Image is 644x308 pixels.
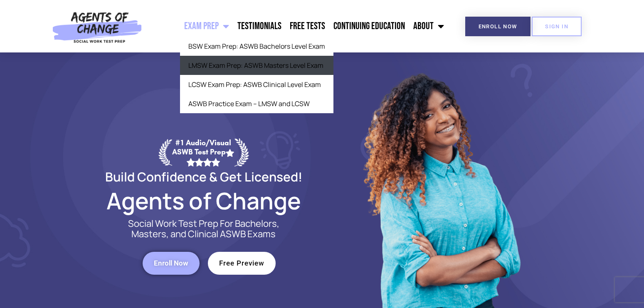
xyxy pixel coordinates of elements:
[146,16,448,37] nav: Menu
[286,16,329,37] a: Free Tests
[180,56,333,75] a: LMSW Exam Prep: ASWB Masters Level Exam
[180,16,233,37] a: Exam Prep
[233,16,286,37] a: Testimonials
[409,16,448,37] a: About
[85,171,322,183] h2: Build Confidence & Get Licensed!
[329,16,409,37] a: Continuing Education
[208,252,276,275] a: Free Preview
[172,138,234,166] div: #1 Audio/Visual ASWB Test Prep
[479,24,517,29] span: Enroll Now
[532,17,582,36] a: SIGN IN
[465,17,530,36] a: Enroll Now
[180,94,333,113] a: ASWB Practice Exam – LMSW and LCSW
[85,191,322,210] h2: Agents of Change
[180,37,333,56] a: BSW Exam Prep: ASWB Bachelors Level Exam
[180,75,333,94] a: LCSW Exam Prep: ASWB Clinical Level Exam
[545,24,568,29] span: SIGN IN
[143,252,200,275] a: Enroll Now
[118,219,289,239] p: Social Work Test Prep For Bachelors, Masters, and Clinical ASWB Exams
[154,260,188,267] span: Enroll Now
[180,37,333,113] ul: Exam Prep
[219,260,264,267] span: Free Preview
